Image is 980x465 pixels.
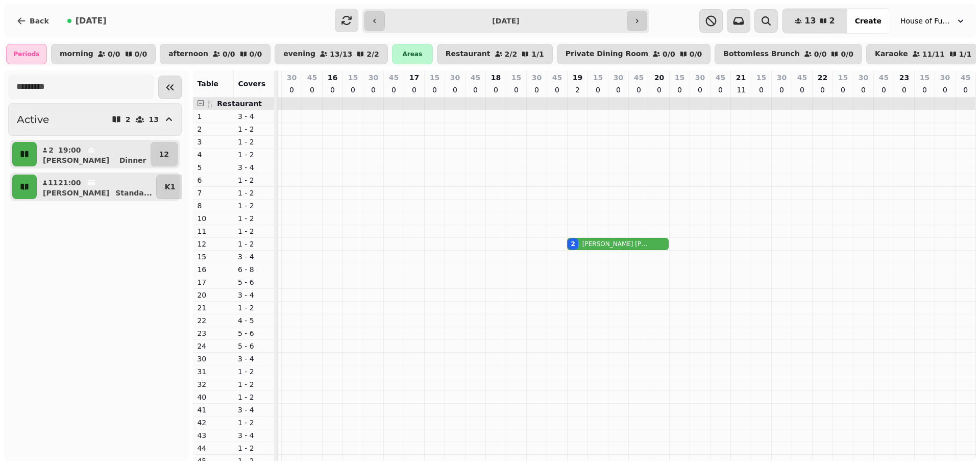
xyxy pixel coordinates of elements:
[238,137,271,147] p: 1 - 2
[238,239,271,249] p: 1 - 2
[471,85,479,95] p: 0
[655,85,663,95] p: 0
[238,162,271,173] p: 3 - 4
[961,72,970,83] p: 45
[879,72,889,83] p: 45
[135,51,148,58] p: 0 / 0
[197,213,230,224] p: 10
[197,124,230,134] p: 2
[283,50,315,58] p: evening
[17,112,49,127] h2: Active
[777,85,786,95] p: 0
[238,252,271,262] p: 3 - 4
[557,44,711,64] button: Private Dining Room0/00/0
[197,405,230,415] p: 41
[238,264,271,275] p: 6 - 8
[663,51,675,58] p: 0 / 0
[238,124,271,134] p: 1 - 2
[532,72,542,83] p: 30
[197,162,230,173] p: 5
[571,240,575,248] div: 2
[159,149,169,159] p: 12
[389,72,399,83] p: 45
[197,226,230,236] p: 11
[696,85,704,95] p: 0
[328,85,336,95] p: 0
[875,50,908,58] p: Karaoke
[238,354,271,364] p: 3 - 4
[593,72,603,83] p: 15
[471,72,480,83] p: 45
[920,85,928,95] p: 0
[409,72,419,83] p: 17
[43,155,109,165] p: [PERSON_NAME]
[349,85,357,95] p: 0
[115,188,152,198] p: Standa ...
[165,182,176,192] p: K1
[855,17,881,25] span: Create
[941,85,949,95] p: 0
[238,175,271,185] p: 1 - 2
[797,72,807,83] p: 45
[43,188,109,198] p: [PERSON_NAME]
[634,72,644,83] p: 45
[39,175,154,199] button: 1121:00[PERSON_NAME]Standa...
[238,277,271,287] p: 5 - 6
[8,9,57,33] button: Back
[197,303,230,313] p: 21
[839,85,847,95] p: 0
[330,51,352,58] p: 13 / 13
[491,72,501,83] p: 18
[197,443,230,453] p: 44
[829,17,835,25] span: 2
[492,85,500,95] p: 0
[197,366,230,377] p: 31
[552,72,562,83] p: 45
[899,72,909,83] p: 23
[197,188,230,198] p: 7
[58,178,81,188] p: 21:00
[197,201,230,211] p: 8
[76,17,107,25] span: [DATE]
[866,44,980,64] button: Karaoke11/111/1
[614,85,622,95] p: 0
[223,51,235,58] p: 0 / 0
[920,72,929,83] p: 15
[369,72,378,83] p: 30
[238,303,271,313] p: 1 - 2
[238,341,271,351] p: 5 - 6
[238,188,271,198] p: 1 - 2
[238,111,271,121] p: 3 - 4
[197,137,230,147] p: 3
[594,85,602,95] p: 0
[798,85,806,95] p: 0
[197,175,230,185] p: 6
[238,201,271,211] p: 1 - 2
[777,72,787,83] p: 30
[348,72,358,83] p: 15
[614,72,623,83] p: 30
[573,85,581,95] p: 2
[158,76,182,99] button: Collapse sidebar
[197,430,230,440] p: 43
[51,44,156,64] button: morning0/00/0
[451,85,459,95] p: 0
[197,264,230,275] p: 16
[900,16,951,26] span: House of Fu Manchester
[238,443,271,453] p: 1 - 2
[814,51,827,58] p: 0 / 0
[723,50,800,58] p: Bottomless Brunch
[715,44,862,64] button: Bottomless Brunch0/00/0
[30,17,49,25] span: Back
[287,72,297,83] p: 30
[654,72,664,83] p: 20
[511,72,521,83] p: 15
[160,44,271,64] button: afternoon0/00/0
[197,150,230,160] p: 4
[940,72,950,83] p: 30
[126,116,131,123] p: 2
[58,145,81,155] p: 19:00
[197,277,230,287] p: 17
[804,17,816,25] span: 13
[168,50,208,58] p: afternoon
